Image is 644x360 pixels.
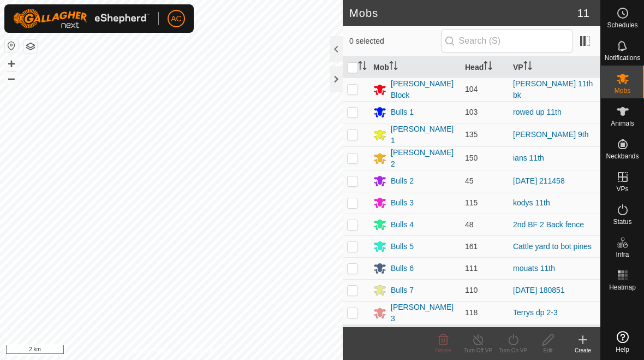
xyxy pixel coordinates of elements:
span: Animals [611,120,634,127]
div: [PERSON_NAME] 2 [391,147,456,170]
span: Status [613,219,631,225]
p-sorticon: Activate to sort [389,63,398,72]
span: VPs [616,186,628,192]
span: 103 [465,108,478,116]
p-sorticon: Activate to sort [523,63,532,72]
th: Head [461,57,509,78]
a: 2nd BF 2 Back fence [513,220,584,229]
div: Bulls 5 [391,241,414,252]
span: 104 [465,85,478,93]
a: Help [601,327,644,357]
a: [DATE] 211458 [513,176,565,185]
a: [PERSON_NAME] 9th [513,130,589,139]
span: 45 [465,176,474,185]
th: Mob [369,57,461,78]
span: 118 [465,308,478,317]
div: Bulls 2 [391,175,414,187]
span: 48 [465,220,474,229]
a: Contact Us [182,346,214,356]
span: Neckbands [606,153,639,160]
span: 150 [465,154,478,162]
span: Mobs [615,87,630,94]
div: Bulls 7 [391,285,414,296]
span: Delete [436,347,451,353]
span: Schedules [607,22,637,28]
div: Bulls 6 [391,263,414,274]
span: Notifications [605,55,640,61]
div: [PERSON_NAME] 1 [391,123,456,146]
a: Terrys dp 2-3 [513,308,558,317]
button: Reset Map [5,39,18,52]
button: Map Layers [24,40,37,53]
span: 110 [465,286,478,294]
a: [PERSON_NAME] 11th bk [513,79,593,99]
span: 11 [577,5,589,21]
span: Help [616,346,629,353]
div: Turn On VP [496,346,530,355]
a: [DATE] 180851 [513,286,565,294]
span: 135 [465,130,478,139]
span: Infra [616,251,629,258]
div: Create [565,346,600,355]
a: Cattle yard to bot pines [513,242,592,251]
img: Gallagher Logo [13,9,150,28]
a: Privacy Policy [128,346,169,356]
a: mouats 11th [513,264,555,273]
div: Bulls 1 [391,107,414,118]
p-sorticon: Activate to sort [484,63,492,72]
button: + [5,57,18,70]
a: rowed up 11th [513,108,562,116]
div: Turn Off VP [461,346,496,355]
h2: Mobs [349,7,577,20]
div: Edit [530,346,565,355]
div: [PERSON_NAME] Block [391,78,456,101]
a: kodys 11th [513,198,550,207]
th: VP [509,57,600,78]
div: [PERSON_NAME] 3 [391,302,456,324]
span: 115 [465,198,478,207]
div: Bulls 3 [391,197,414,209]
div: Bulls 4 [391,219,414,231]
span: 111 [465,264,478,273]
span: 0 selected [349,36,441,47]
p-sorticon: Activate to sort [358,63,367,72]
input: Search (S) [441,29,573,52]
span: 161 [465,242,478,251]
span: AC [171,13,181,25]
span: Heatmap [609,284,636,291]
a: ians 11th [513,154,544,162]
button: – [5,72,18,85]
